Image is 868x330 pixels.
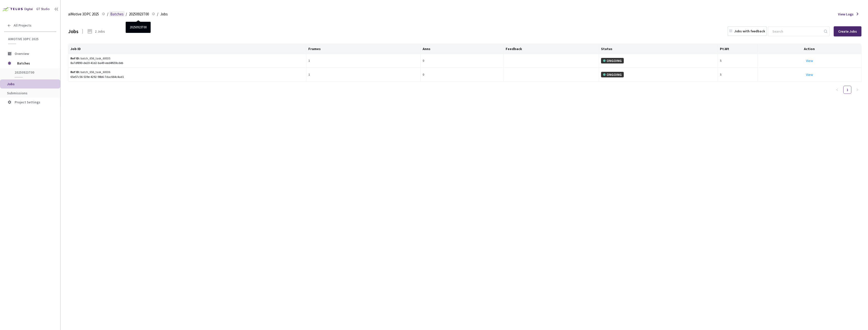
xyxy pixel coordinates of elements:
div: 8a7df890-de20-41d2-ba49-eed4f659cdeb [70,61,304,65]
span: Project Settings [15,100,40,104]
li: / [107,11,108,17]
td: 1 [306,54,421,68]
b: Ref ID: [70,70,80,74]
a: Batches [109,11,125,17]
span: Jobs [160,11,168,17]
th: Anns [421,44,504,54]
li: 1 [843,86,851,94]
span: Jobs [7,82,15,86]
li: Next Page [853,86,861,94]
span: All Projects [14,23,32,28]
th: Status [599,44,718,54]
a: View [806,72,813,77]
span: aiMotive 3DPC 2025 [8,37,53,41]
div: Create Jobs [838,29,857,33]
td: 5 [718,68,757,82]
button: right [853,86,861,94]
th: Job ID [68,44,306,54]
div: batch_656_task_60035 [70,56,135,61]
th: Action [757,44,861,54]
button: left [833,86,841,94]
th: Feedback [504,44,599,54]
input: Search [769,27,823,36]
a: View [806,58,813,63]
span: right [856,88,859,91]
td: 0 [421,68,504,82]
div: batch_656_task_60036 [70,70,135,75]
div: ONGOING [601,72,624,77]
td: 0 [421,54,504,68]
td: 5 [718,54,757,68]
span: Overview [15,51,29,56]
span: View Logs [838,11,854,17]
b: Ref ID: [70,56,80,60]
div: Jobs with feedback [734,28,765,34]
div: ONGOING [601,58,624,63]
div: Jobs [68,27,78,35]
a: 1 [844,86,851,94]
th: Pt.Wt [718,44,757,54]
th: Frames [306,44,421,54]
span: Batches [110,11,124,17]
li: / [157,11,158,17]
li: Previous Page [833,86,841,94]
div: GT Studio [36,7,50,12]
span: 20250923T00 [129,11,149,17]
div: 2 Jobs [95,29,105,34]
span: left [836,88,839,91]
td: 1 [306,68,421,82]
span: aiMotive 3DPC 2025 [68,11,99,17]
div: 65e57c56-539e-4292-98b6-7dac664c4ad1 [70,75,304,79]
li: / [126,11,127,17]
span: 20250923T00 [15,70,52,75]
span: Batches [17,58,52,68]
span: Submissions [7,91,28,95]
